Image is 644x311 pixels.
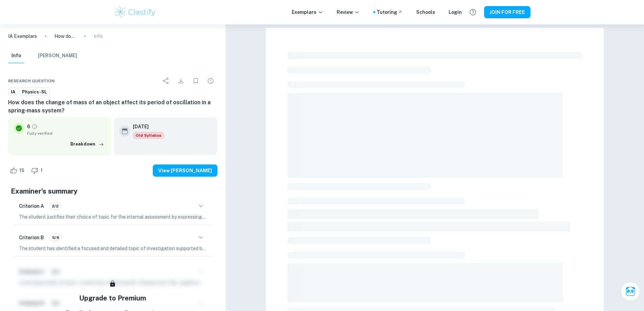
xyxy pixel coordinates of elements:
p: The student justifies their choice of topic for the internal assessment by expressing their inter... [19,213,207,221]
a: Schools [416,8,435,16]
a: Physics-SL [19,88,50,96]
div: Dislike [29,165,46,176]
h6: Criterion A [19,202,44,210]
a: Grade fully verified [31,124,38,130]
span: 2/2 [50,203,61,209]
span: Old Syllabus [133,132,164,139]
button: Help and Feedback [467,6,479,18]
span: Research question [8,78,55,84]
span: 1 [37,167,46,174]
h6: [DATE] [133,123,159,130]
p: 6 [27,123,30,130]
p: Info [94,32,103,40]
h6: Criterion B [19,234,44,241]
a: Login [449,8,462,16]
div: Starting from the May 2025 session, the Physics IA requirements have changed. It's OK to refer to... [133,132,164,139]
p: How does the change of mass of an object affect its period of oscillation in a spring-mass system? [54,32,76,40]
div: Report issue [204,74,217,88]
button: JOIN FOR FREE [484,6,530,18]
h5: Examiner's summary [11,186,215,196]
p: Review [337,8,360,16]
div: Bookmark [189,74,202,88]
div: Download [174,74,188,88]
span: Physics-SL [20,89,49,95]
div: Like [8,165,28,176]
p: The student has identified a focused and detailed topic of investigation supported by a relevant ... [19,245,207,252]
h6: How does the change of mass of an object affect its period of oscillation in a spring-mass system? [8,98,217,115]
button: Info [8,48,24,63]
span: 5/6 [50,235,62,241]
h5: Upgrade to Premium [79,293,146,303]
div: Share [159,74,173,88]
a: Tutoring [377,8,403,16]
button: View [PERSON_NAME] [153,164,217,177]
a: IA [8,88,18,96]
p: Exemplars [292,8,323,16]
button: [PERSON_NAME] [38,48,77,63]
button: Ask Clai [621,282,640,301]
span: Fully verified [27,130,106,136]
button: Breakdown [69,139,106,149]
span: 15 [16,167,28,174]
a: IA Exemplars [8,32,37,40]
img: Clastify logo [114,5,157,19]
span: IA [8,89,18,95]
